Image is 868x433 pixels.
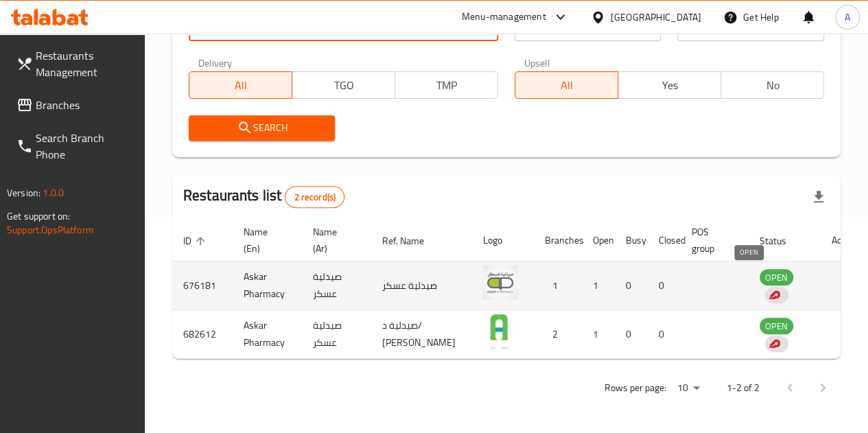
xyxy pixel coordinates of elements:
[198,58,233,67] label: Delivery
[611,10,701,25] div: [GEOGRAPHIC_DATA]
[292,71,395,99] button: TGO
[189,115,336,141] button: Search
[760,318,793,334] div: OPEN
[200,119,325,137] span: Search
[233,310,302,359] td: Askar Pharmacy
[615,220,648,261] th: Busy
[624,75,716,95] span: Yes
[765,336,788,352] div: Indicates that the vendor menu management has been moved to DH Catalog service
[534,220,582,261] th: Branches
[5,39,145,89] a: Restaurants Management
[648,261,681,310] td: 0
[648,310,681,359] td: 0
[692,224,732,257] span: POS group
[615,261,648,310] td: 0
[802,180,835,213] div: Export file
[727,75,819,95] span: No
[313,224,355,257] span: Name (Ar)
[285,186,344,208] div: Total records count
[462,9,546,25] div: Menu-management
[845,10,850,25] span: A
[5,89,145,121] a: Branches
[7,221,94,239] a: Support.OpsPlatform
[534,310,582,359] td: 2
[395,71,498,99] button: TMP
[371,310,472,359] td: صيدلية د/ [PERSON_NAME]
[172,220,868,359] table: enhanced table
[371,261,472,310] td: صيدلية عسكر
[821,220,868,261] th: Action
[472,220,534,261] th: Logo
[720,71,824,99] button: No
[7,207,70,225] span: Get support on:
[648,220,681,261] th: Closed
[582,310,615,359] td: 1
[760,318,793,334] span: OPEN
[5,121,145,171] a: Search Branch Phone
[605,379,666,397] p: Rows per page:
[172,310,233,359] td: 682612
[768,338,780,350] img: delivery hero logo
[515,71,618,99] button: All
[36,47,134,80] span: Restaurants Management
[172,261,233,310] td: 676181
[298,75,390,95] span: TGO
[382,233,442,249] span: Ref. Name
[183,185,344,208] h2: Restaurants list
[36,130,134,163] span: Search Branch Phone
[521,75,613,95] span: All
[672,378,705,399] div: Rows per page:
[195,75,287,95] span: All
[483,314,517,349] img: Askar Pharmacy
[302,310,371,359] td: صيدلية عسكر
[189,71,292,99] button: All
[582,261,615,310] td: 1
[36,97,134,113] span: Branches
[582,220,615,261] th: Open
[244,224,285,257] span: Name (En)
[7,184,40,202] span: Version:
[233,261,302,310] td: Askar Pharmacy
[760,233,804,249] span: Status
[183,233,209,249] span: ID
[524,58,550,67] label: Upsell
[43,184,64,202] span: 1.0.0
[727,379,760,397] p: 1-2 of 2
[483,266,517,300] img: Askar Pharmacy
[302,261,371,310] td: صيدلية عسكر
[760,270,793,285] span: OPEN
[615,310,648,359] td: 0
[534,261,582,310] td: 1
[768,289,780,301] img: delivery hero logo
[401,75,493,95] span: TMP
[618,71,721,99] button: Yes
[285,191,344,204] span: 2 record(s)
